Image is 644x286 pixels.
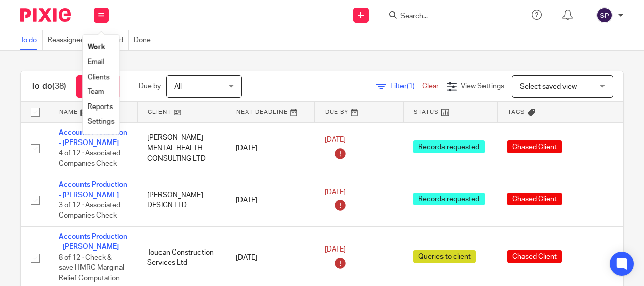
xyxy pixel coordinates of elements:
input: Search [399,12,491,21]
span: [DATE] [325,136,346,144]
a: Accounts Production - [PERSON_NAME] [59,129,127,147]
p: Due by [139,81,161,91]
td: [DATE] [226,122,314,174]
h1: To do [31,81,66,92]
span: Filter [390,83,422,90]
span: (1) [407,83,415,90]
span: Select saved view [520,83,577,90]
a: Reassigned [48,30,90,50]
span: [DATE] [325,246,346,253]
a: Team [88,88,104,95]
a: Clients [88,74,110,81]
span: 8 of 12 · Check & save HMRC Marginal Relief Computation [59,254,124,282]
span: 4 of 12 · Associated Companies Check [59,150,120,167]
img: svg%3E [596,7,613,23]
a: Done [134,30,156,50]
a: Accounts Production - [PERSON_NAME] [59,181,127,198]
a: Settings [88,118,114,125]
td: [PERSON_NAME] MENTAL HEALTH CONSULTING LTD [137,122,226,174]
a: + Add task [76,75,120,98]
span: Chased Client [507,250,562,263]
span: (38) [52,82,66,90]
span: [DATE] [325,189,346,196]
span: All [174,83,182,90]
span: 3 of 12 · Associated Companies Check [59,202,120,220]
span: Chased Client [507,140,562,153]
img: Pixie [20,8,71,22]
a: Work [88,44,105,51]
td: [PERSON_NAME] DESIGN LTD [137,174,226,227]
a: Email [88,58,104,65]
span: Chased Client [507,193,562,205]
span: Records requested [413,140,485,153]
span: View Settings [461,83,504,90]
span: Records requested [413,193,485,205]
span: Queries to client [413,250,476,263]
a: Clear [422,83,439,90]
td: [DATE] [226,174,314,227]
a: Reports [88,103,113,111]
span: Tags [508,109,525,115]
a: To do [20,30,43,50]
a: Snoozed [95,30,129,50]
a: Accounts Production - [PERSON_NAME] [59,233,127,251]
